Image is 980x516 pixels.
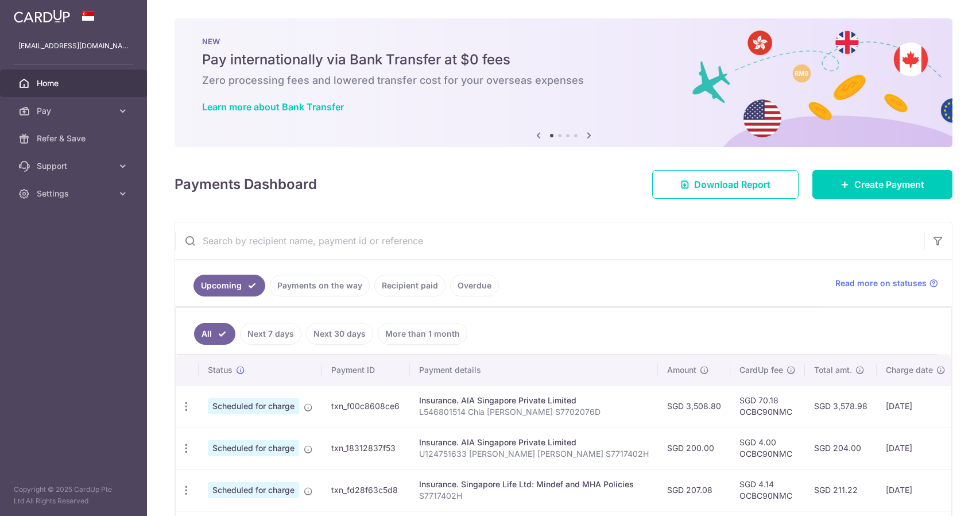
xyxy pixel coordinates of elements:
a: Create Payment [812,170,952,199]
a: Recipient paid [374,275,446,296]
a: Overdue [450,275,499,296]
td: txn_f00c8608ce6 [322,385,410,427]
a: Payments on the way [270,275,370,296]
span: Amount [667,364,696,376]
img: Bank transfer banner [175,18,952,147]
td: [DATE] [877,385,955,427]
span: Read more on statuses [835,278,927,289]
th: Payment ID [322,355,410,385]
h4: Payments Dashboard [175,174,317,195]
td: [DATE] [877,427,955,469]
span: Download Report [694,178,770,191]
a: More than 1 month [378,323,467,345]
a: Upcoming [193,275,265,296]
td: SGD 3,508.80 [658,385,730,427]
a: All [194,323,235,345]
td: SGD 4.00 OCBC90NMC [730,427,805,469]
div: Insurance. AIA Singapore Private Limited [419,437,649,448]
a: Learn more about Bank Transfer [202,101,344,113]
h5: Pay internationally via Bank Transfer at $0 fees [202,51,925,69]
img: CardUp [14,9,70,23]
p: NEW [202,37,925,46]
td: SGD 204.00 [805,427,877,469]
td: SGD 3,578.98 [805,385,877,427]
td: SGD 70.18 OCBC90NMC [730,385,805,427]
span: Settings [37,188,113,199]
a: Download Report [652,170,799,199]
span: Scheduled for charge [208,440,299,456]
iframe: Opens a widget where you can find more information [907,482,969,510]
span: Home [37,78,113,89]
th: Payment details [410,355,658,385]
td: SGD 4.14 OCBC90NMC [730,469,805,511]
p: U124751633 [PERSON_NAME] [PERSON_NAME] S7717402H [419,448,649,460]
span: Scheduled for charge [208,398,299,414]
span: Support [37,160,113,172]
a: Next 30 days [306,323,373,345]
td: [DATE] [877,469,955,511]
span: CardUp fee [739,364,783,376]
div: Insurance. Singapore Life Ltd: Mindef and MHA Policies [419,479,649,490]
td: SGD 207.08 [658,469,730,511]
td: txn_18312837f53 [322,427,410,469]
p: [EMAIL_ADDRESS][DOMAIN_NAME] [18,40,129,52]
div: Insurance. AIA Singapore Private Limited [419,395,649,406]
td: SGD 211.22 [805,469,877,511]
span: Create Payment [854,178,924,191]
span: Charge date [886,364,933,376]
span: Scheduled for charge [208,482,299,498]
h6: Zero processing fees and lowered transfer cost for your overseas expenses [202,74,925,87]
td: SGD 200.00 [658,427,730,469]
p: S7717402H [419,490,649,502]
input: Search by recipient name, payment id or reference [175,222,924,259]
a: Read more on statuses [835,278,938,289]
span: Status [208,364,233,376]
a: Next 7 days [240,323,301,345]
span: Pay [37,105,113,117]
td: txn_fd28f63c5d8 [322,469,410,511]
span: Total amt. [814,364,852,376]
span: Refer & Save [37,133,113,144]
p: L546801514 Chia [PERSON_NAME] S7702076D [419,406,649,418]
